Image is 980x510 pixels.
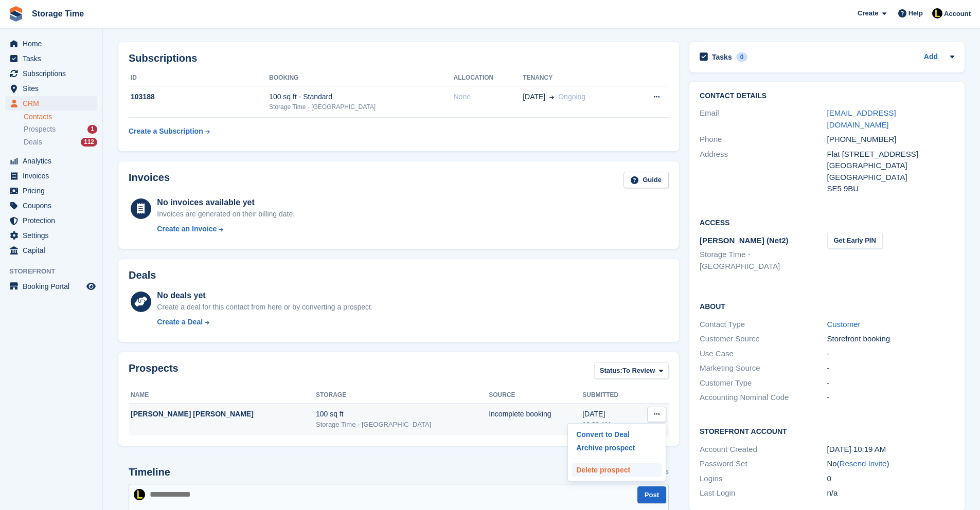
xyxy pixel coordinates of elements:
div: Create a Subscription [129,126,203,137]
div: Create an Invoice [157,224,217,234]
div: None [453,92,523,102]
div: 0 [736,52,748,62]
div: Address [700,149,827,195]
span: Ongoing [558,93,585,101]
div: Invoices are generated on their billing date. [157,209,295,220]
div: Password Set [700,458,827,470]
div: Marketing Source [700,362,827,374]
div: SE5 9BU [827,183,954,195]
span: Prospects [24,124,56,134]
span: CRM [23,96,84,111]
a: Storage Time [28,5,88,22]
span: Protection [23,213,84,228]
a: menu [5,51,97,66]
a: menu [5,198,97,213]
h2: Deals [129,269,156,281]
span: [PERSON_NAME] (Net2) [700,236,789,245]
span: Coupons [23,198,84,213]
div: No deals yet [157,289,372,302]
span: Storefront [9,266,102,277]
div: [GEOGRAPHIC_DATA] [827,160,954,172]
div: Phone [700,134,827,145]
img: Laaibah Sarwar [932,8,942,19]
div: - [827,377,954,389]
div: No [827,458,954,470]
a: Resend Invite [840,459,887,468]
span: Deals [24,137,42,147]
div: 10:29 AM [582,420,636,430]
a: menu [5,279,97,294]
div: Create a Deal [157,317,203,327]
th: Source [489,387,582,404]
a: menu [5,184,97,198]
span: Booking Portal [23,279,84,294]
th: Allocation [453,70,523,86]
a: menu [5,228,97,243]
span: Pricing [23,184,84,198]
a: Customer [827,320,861,329]
div: [GEOGRAPHIC_DATA] [827,172,954,184]
div: - [827,392,954,404]
span: Create [858,8,878,19]
div: Storage Time - [GEOGRAPHIC_DATA] [269,102,453,112]
a: menu [5,37,97,51]
div: Customer Type [700,377,827,389]
h2: About [700,301,954,311]
span: Status: [600,366,622,376]
img: stora-icon-8386f47178a22dfd0bd8f6a31ec36ba5ce8667c1dd55bd0f319d3a0aa187defe.svg [8,6,24,22]
span: Invoices [23,169,84,183]
img: Laaibah Sarwar [134,489,145,500]
div: Use Case [700,348,827,360]
span: ( ) [837,459,889,468]
a: menu [5,169,97,183]
div: No invoices available yet [157,196,295,209]
span: [DATE] [523,92,545,102]
div: 103188 [129,92,269,102]
a: menu [5,154,97,168]
h2: Access [700,217,954,227]
th: Submitted [582,387,636,404]
button: Status: To Review [594,362,669,379]
th: Name [129,387,316,404]
div: Last Login [700,487,827,499]
th: Tenancy [523,70,631,86]
span: Settings [23,228,84,243]
span: Capital [23,243,84,258]
a: Convert to Deal [572,428,662,441]
a: menu [5,96,97,111]
a: menu [5,66,97,81]
th: Booking [269,70,453,86]
a: Create a Deal [157,317,372,327]
div: n/a [827,487,954,499]
div: 1 [87,125,97,134]
li: Storage Time - [GEOGRAPHIC_DATA] [700,249,827,272]
a: menu [5,243,97,258]
div: Account Created [700,444,827,456]
span: To Review [622,366,655,376]
div: 100 sq ft [316,409,489,420]
a: [EMAIL_ADDRESS][DOMAIN_NAME] [827,108,896,129]
div: Logins [700,473,827,485]
div: Storage Time - [GEOGRAPHIC_DATA] [316,420,489,430]
a: Preview store [85,280,97,293]
a: Contacts [24,112,97,122]
div: - [827,348,954,360]
div: - [827,362,954,374]
a: menu [5,81,97,96]
a: Create an Invoice [157,224,295,234]
div: Contact Type [700,319,827,331]
h2: Timeline [129,466,170,478]
h2: Tasks [712,52,732,62]
div: Storefront booking [827,333,954,345]
a: Delete prospect [572,463,662,477]
a: Deals 112 [24,137,97,148]
div: Accounting Nominal Code [700,392,827,404]
a: Guide [623,172,669,189]
a: Archive prospect [572,441,662,454]
div: [PHONE_NUMBER] [827,134,954,145]
div: [DATE] [582,409,636,420]
span: Sites [23,81,84,96]
h2: Contact Details [700,92,954,100]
